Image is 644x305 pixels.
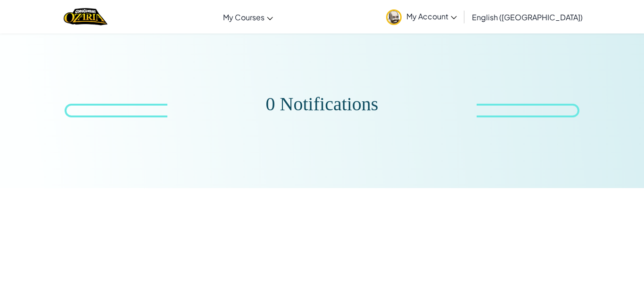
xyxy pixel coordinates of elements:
a: My Account [381,2,462,32]
img: Home [64,7,107,26]
img: avatar [386,9,402,25]
a: Ozaria by CodeCombat logo [64,7,107,26]
span: English ([GEOGRAPHIC_DATA]) [472,12,583,22]
a: English ([GEOGRAPHIC_DATA]) [467,4,587,30]
span: My Courses [223,12,264,22]
span: My Account [406,11,457,21]
div: 0 Notifications [266,97,379,111]
a: My Courses [218,4,278,30]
